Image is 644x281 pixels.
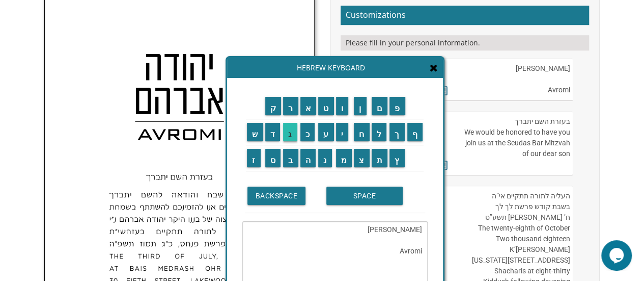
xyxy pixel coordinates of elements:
[354,123,370,141] input: ח
[336,149,352,167] input: מ
[326,187,403,205] input: SPACE
[372,123,387,141] input: ל
[389,97,405,115] input: פ
[247,149,261,167] input: ז
[341,35,589,50] div: Please fill in your personal information.
[283,123,297,141] input: ג
[300,123,315,141] input: כ
[429,111,573,175] textarea: בעזרת השם יתברך We would be honored to have you join us at the Seudas Bar Mitzvah of our dear son
[354,149,370,167] input: צ
[265,149,281,167] input: ס
[318,123,334,141] input: ע
[283,97,298,115] input: ר
[336,123,349,141] input: י
[318,149,332,167] input: נ
[300,97,317,115] input: א
[336,97,349,115] input: ו
[341,6,589,25] h2: Customizations
[601,240,634,271] iframe: chat widget
[318,97,334,115] input: ט
[227,58,443,78] div: Hebrew Keyboard
[300,149,316,167] input: ה
[389,149,405,167] input: ץ
[283,149,298,167] input: ב
[265,123,281,141] input: ד
[429,58,573,101] textarea: [PERSON_NAME] Avromi
[354,97,367,115] input: ן
[389,123,405,141] input: ך
[407,123,423,141] input: ף
[247,123,263,141] input: ש
[265,97,282,115] input: ק
[372,149,388,167] input: ת
[372,97,388,115] input: ם
[247,187,306,205] input: BACKSPACE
